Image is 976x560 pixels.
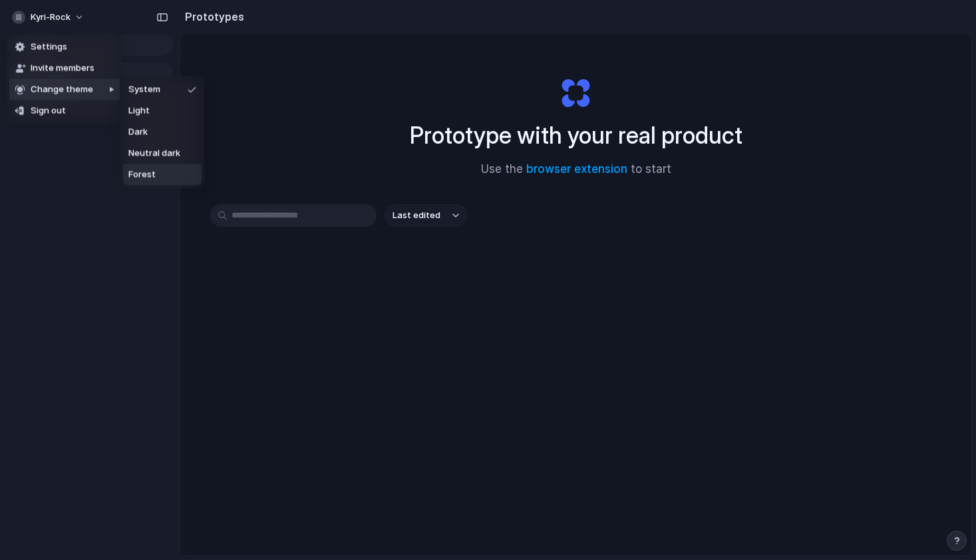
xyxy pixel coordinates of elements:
span: Neutral dark [128,147,180,160]
span: Change theme [31,83,93,96]
span: System [128,83,160,96]
span: Sign out [31,104,66,118]
span: Forest [128,168,156,182]
span: Light [128,104,150,118]
span: Invite members [31,62,94,75]
span: Settings [31,41,67,54]
span: Dark [128,126,148,139]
